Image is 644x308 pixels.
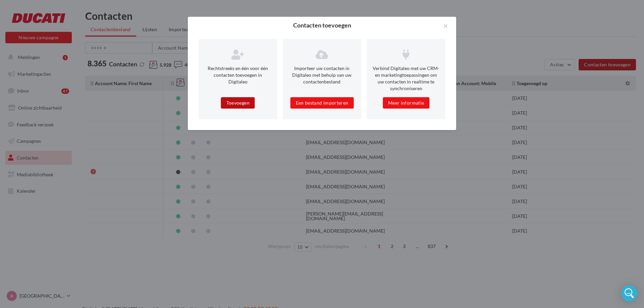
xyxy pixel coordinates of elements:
button: Meer informatie [383,97,429,109]
p: Verbind Digitaleo met uw CRM- en marketingtoepassingen om uw contacten in realtime te synchroniseren [372,65,440,92]
button: Een bestand importeren [290,97,354,109]
div: Open Intercom Messenger [621,285,637,301]
h2: Contacten toevoegen [199,22,445,28]
button: Toevoegen [221,97,255,109]
p: Importeer uw contacten in Digitaleo met behulp van uw contactenbestand [288,65,356,85]
p: Rechtstreeks en één voor één contacten toevoegen in Digitaleo [204,65,272,85]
